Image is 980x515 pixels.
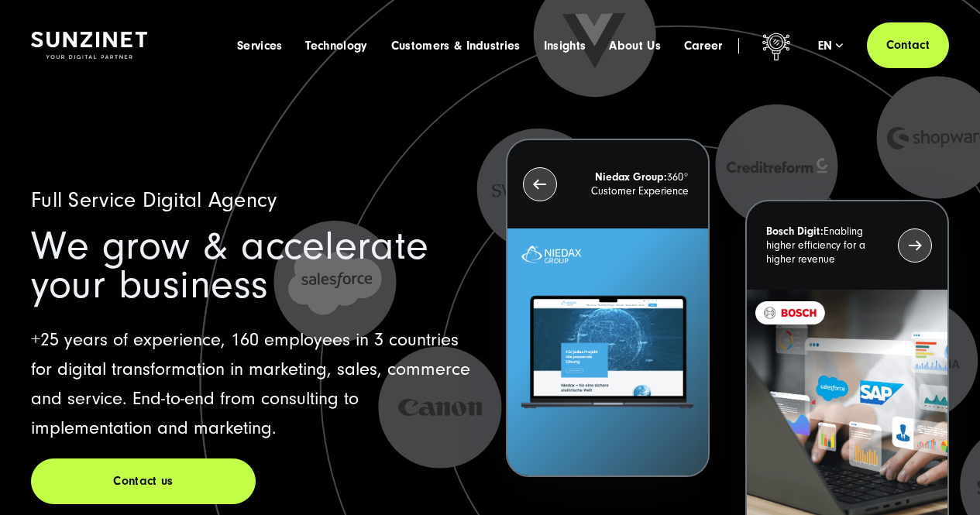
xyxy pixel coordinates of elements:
[766,225,889,266] p: Enabling higher efficiency for a higher revenue
[237,38,283,53] a: Services
[818,38,844,53] div: en
[305,38,367,53] a: Technology
[544,38,586,53] a: Insights
[31,458,256,504] a: Contact us
[867,22,949,68] a: Contact
[609,38,661,53] a: About Us
[766,225,824,238] strong: Bosch Digit:
[31,223,429,307] span: We grow & accelerate your business
[595,171,667,184] strong: Niedax Group:
[507,228,708,476] img: Letztes Projekt von Niedax. Ein Laptop auf dem die Niedax Website geöffnet ist, auf blauem Hinter...
[506,139,710,477] button: Niedax Group:360° Customer Experience Letztes Projekt von Niedax. Ein Laptop auf dem die Niedax W...
[31,325,474,443] p: +25 years of experience, 160 employees in 3 countries for digital transformation in marketing, sa...
[684,38,723,53] a: Career
[391,38,521,53] a: Customers & Industries
[566,170,689,198] p: 360° Customer Experience
[31,188,277,212] span: Full Service Digital Agency
[31,32,147,59] img: SUNZINET Full Service Digital Agentur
